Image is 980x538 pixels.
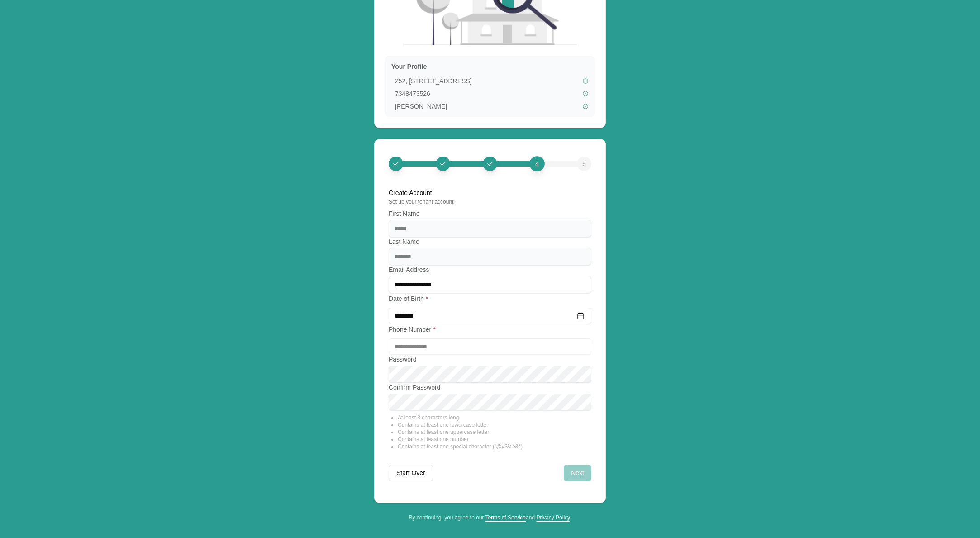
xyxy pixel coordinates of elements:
li: At least 8 characters long [398,414,591,421]
div: By continuing, you agree to our and . [374,514,606,521]
div: Set up your tenant account [389,198,591,205]
li: Contains at least one special character (!@#$%^&*) [398,443,591,450]
li: Contains at least one lowercase letter [398,421,591,428]
label: Confirm Password [389,383,591,392]
a: Terms of Service [485,514,526,521]
label: First Name [389,209,591,218]
span: 252, [STREET_ADDRESS] [395,76,579,86]
button: Start Over [389,465,433,481]
li: Contains at least one number [398,436,591,443]
label: Last Name [389,237,591,246]
li: Contains at least one uppercase letter [398,428,591,436]
a: Privacy Policy [536,514,570,521]
span: [PERSON_NAME] [395,102,579,111]
span: 5 [582,159,586,168]
div: Create Account [389,188,591,197]
label: Email Address [389,265,591,274]
span: 7348473526 [395,89,579,98]
label: Date of Birth [389,295,428,302]
label: Phone Number [389,326,436,333]
h3: Your Profile [391,62,589,71]
label: Password [389,355,591,364]
span: 4 [535,159,539,169]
